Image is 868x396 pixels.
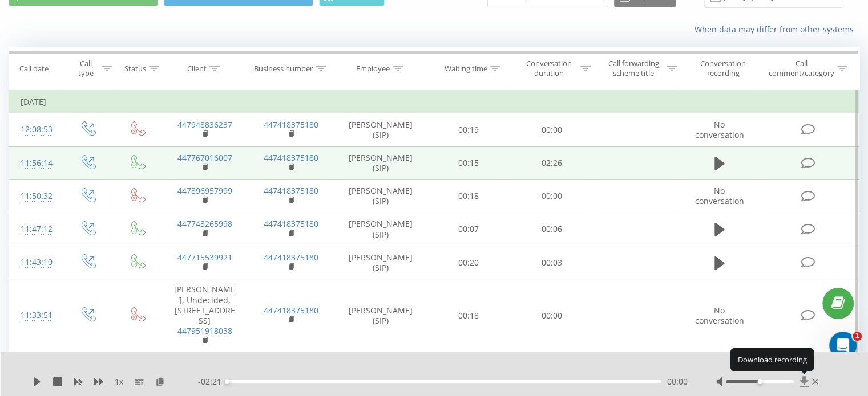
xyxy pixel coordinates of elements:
[427,179,510,213] td: 00:18
[264,119,318,130] a: 447418375180
[254,64,313,74] div: Business number
[427,279,510,352] td: 00:18
[177,218,232,229] a: 447743265998
[695,305,744,326] span: No conversation
[124,64,146,74] div: Status
[510,113,593,146] td: 00:00
[115,376,123,387] span: 1 x
[510,279,593,352] td: 00:00
[427,113,510,146] td: 00:19
[198,376,227,387] span: - 02:21
[690,59,757,78] div: Conversation recording
[427,146,510,179] td: 00:15
[177,185,232,196] a: 447896957999
[510,146,593,179] td: 02:26
[334,113,427,146] td: [PERSON_NAME] (SIP)
[695,119,744,140] span: No conversation
[264,252,318,263] a: 447418375180
[9,91,859,113] td: [DATE]
[225,379,229,384] div: Accessibility label
[730,348,814,371] div: Download recording
[264,218,318,229] a: 447418375180
[757,379,762,384] div: Accessibility label
[334,246,427,279] td: [PERSON_NAME] (SIP)
[21,152,51,174] div: 11:56:14
[510,179,593,213] td: 00:00
[21,218,51,240] div: 11:47:12
[177,325,232,336] a: 447951918038
[334,179,427,213] td: [PERSON_NAME] (SIP)
[21,185,51,207] div: 11:50:32
[264,152,318,163] a: 447418375180
[177,119,232,130] a: 447948836237
[177,152,232,163] a: 447767016007
[604,59,664,78] div: Call forwarding scheme title
[21,304,51,326] div: 11:33:51
[264,185,318,196] a: 447418375180
[853,332,862,341] span: 1
[510,213,593,246] td: 00:06
[667,376,688,387] span: 00:00
[162,279,248,352] td: [PERSON_NAME], Undecided, [STREET_ADDRESS]
[21,251,51,273] div: 11:43:10
[72,59,99,78] div: Call type
[177,252,232,263] a: 447715539921
[334,279,427,352] td: [PERSON_NAME] (SIP)
[695,24,859,35] a: When data may differ from other systems
[695,185,744,206] span: No conversation
[829,332,857,359] iframe: Intercom live chat
[334,213,427,246] td: [PERSON_NAME] (SIP)
[768,59,834,78] div: Call comment/category
[427,213,510,246] td: 00:07
[427,246,510,279] td: 00:20
[520,59,578,78] div: Conversation duration
[19,64,49,74] div: Call date
[264,305,318,316] a: 447418375180
[334,146,427,179] td: [PERSON_NAME] (SIP)
[187,64,207,74] div: Client
[356,64,390,74] div: Employee
[21,119,51,141] div: 12:08:53
[445,64,487,74] div: Waiting time
[510,246,593,279] td: 00:03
